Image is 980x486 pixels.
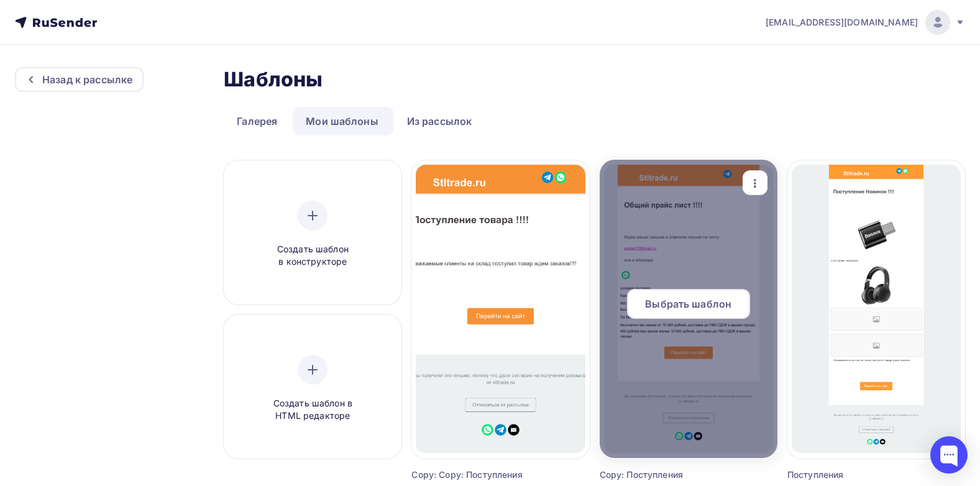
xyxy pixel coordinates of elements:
[224,67,323,92] h2: Шаблоны
[42,72,132,87] div: Назад к рассылке
[766,10,965,35] a: [EMAIL_ADDRESS][DOMAIN_NAME]
[645,296,731,311] span: Выбрать шаблон
[766,16,918,29] span: [EMAIL_ADDRESS][DOMAIN_NAME]
[293,107,392,135] a: Мои шаблоны
[411,469,545,481] div: Copy: Copy: Поступления
[224,107,290,135] a: Галерея
[600,469,733,481] div: Copy: Поступления
[254,243,372,268] span: Создать шаблон в конструкторе
[394,107,485,135] a: Из рассылок
[787,469,921,481] div: Поступления
[254,397,372,423] span: Создать шаблон в HTML редакторе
